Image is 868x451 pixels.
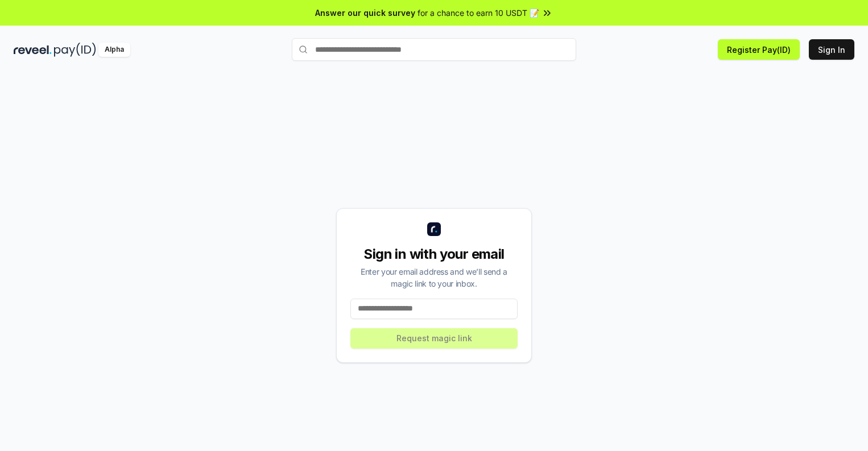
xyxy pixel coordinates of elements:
span: for a chance to earn 10 USDT 📝 [418,7,539,19]
div: Alpha [98,43,130,57]
span: Answer our quick survey [315,7,415,19]
img: reveel_dark [14,43,52,57]
div: Enter your email address and we’ll send a magic link to your inbox. [350,266,518,289]
button: Register Pay(ID) [718,39,800,60]
button: Sign In [809,39,854,60]
img: logo_small [427,222,441,236]
div: Sign in with your email [350,245,518,263]
img: pay_id [54,43,96,57]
